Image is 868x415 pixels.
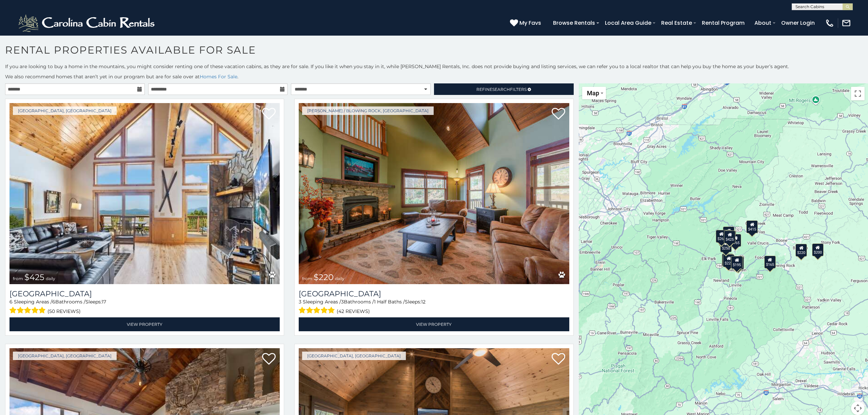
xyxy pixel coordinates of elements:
[299,317,569,331] a: View Property
[510,19,543,27] a: My Favs
[46,276,55,281] span: daily
[519,19,541,27] span: My Favs
[601,17,655,29] a: Local Area Guide
[492,87,510,92] span: Search
[421,299,426,305] span: 12
[9,103,280,284] img: Pinecone Manor
[851,401,865,415] button: Map camera controls
[24,272,44,282] span: $425
[314,272,334,282] span: $220
[262,107,276,121] a: Add to favorites
[476,87,527,92] span: Refine Filters
[299,298,569,316] div: Sleeping Areas / Bathrooms / Sleeps:
[337,307,370,316] span: (42 reviews)
[751,17,775,29] a: About
[13,276,23,281] span: from
[299,103,569,284] img: Summit Creek
[341,299,344,305] span: 3
[9,289,280,298] a: [GEOGRAPHIC_DATA]
[723,254,735,267] div: $225
[731,256,743,269] div: $195
[716,230,727,243] div: $265
[13,106,117,115] a: [GEOGRAPHIC_DATA], [GEOGRAPHIC_DATA]
[825,18,834,28] img: phone-regular-white.png
[582,87,606,99] button: Change map style
[851,87,865,100] button: Toggle fullscreen view
[550,17,598,29] a: Browse Rentals
[17,13,158,33] img: White-1-2.png
[335,276,344,281] span: daily
[552,107,565,121] a: Add to favorites
[102,299,106,305] span: 17
[778,17,818,29] a: Owner Login
[9,298,280,316] div: Sleeping Areas / Bathrooms / Sleeps:
[698,17,748,29] a: Rental Program
[299,299,301,305] span: 3
[200,74,237,80] a: Homes For Sale
[796,244,807,257] div: $220
[747,220,758,233] div: $415
[658,17,695,29] a: Real Estate
[9,103,280,284] a: Pinecone Manor from $425 daily
[812,243,824,256] div: $200
[722,254,733,266] div: $420
[302,276,312,281] span: from
[724,231,736,243] div: $425
[299,289,569,298] h3: Summit Creek
[552,352,565,367] a: Add to favorites
[730,234,741,247] div: $165
[302,106,434,115] a: [PERSON_NAME] / Blowing Rock, [GEOGRAPHIC_DATA]
[9,289,280,298] h3: Pinecone Manor
[47,307,81,316] span: (50 reviews)
[52,299,55,305] span: 6
[299,103,569,284] a: Summit Creek from $220 daily
[587,90,599,97] span: Map
[262,352,276,367] a: Add to favorites
[13,352,117,360] a: [GEOGRAPHIC_DATA], [GEOGRAPHIC_DATA]
[9,317,280,331] a: View Property
[764,256,776,269] div: $165
[720,239,732,252] div: $250
[434,83,574,95] a: RefineSearchFilters
[9,299,13,305] span: 6
[842,18,851,28] img: mail-regular-white.png
[723,226,735,239] div: $135
[302,352,406,360] a: [GEOGRAPHIC_DATA], [GEOGRAPHIC_DATA]
[374,299,405,305] span: 1 Half Baths /
[299,289,569,298] a: [GEOGRAPHIC_DATA]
